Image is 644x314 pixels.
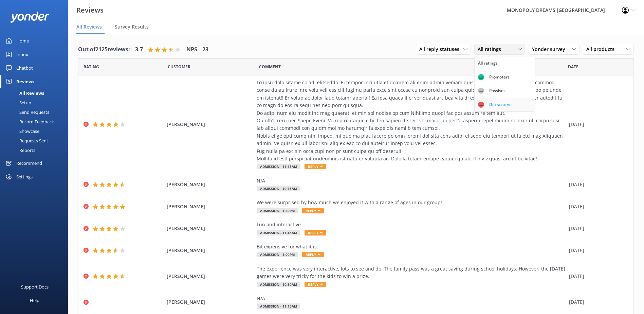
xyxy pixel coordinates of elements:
[257,252,298,257] span: Admission - 1:00pm
[532,46,569,53] span: Yonder survey
[257,177,566,185] div: N/A
[257,243,566,250] div: Bit expensive for what it is.
[16,170,33,184] div: Settings
[4,98,31,107] div: Setup
[305,164,326,169] span: Reply
[4,88,44,98] div: All Reviews
[4,126,68,136] a: Showcase
[257,164,300,169] span: Admission - 11:15am
[569,273,625,280] div: [DATE]
[4,136,68,145] a: Requests Sent
[167,121,253,128] span: [PERSON_NAME]
[4,107,49,117] div: Send Requests
[167,247,253,254] span: [PERSON_NAME]
[4,107,68,117] a: Send Requests
[305,230,326,235] span: Reply
[84,64,99,70] span: Date
[4,88,68,98] a: All Reviews
[484,87,511,94] div: Passives
[21,280,49,294] div: Support Docs
[135,45,143,54] h4: 3.7
[478,60,498,67] div: All ratings
[4,136,48,145] div: Requests Sent
[78,45,130,54] h4: Out of 2125 reviews:
[76,5,104,16] h3: Reviews
[16,61,33,75] div: Chatbot
[257,230,300,235] span: Admission - 11:45am
[586,46,619,53] span: All products
[569,225,625,232] div: [DATE]
[259,64,281,70] span: Question
[167,203,253,210] span: [PERSON_NAME]
[569,181,625,188] div: [DATE]
[257,221,566,228] div: Fun and interactive
[484,74,515,81] div: Promoters
[257,186,300,191] span: Admission - 10:15am
[484,101,515,108] div: Detractors
[4,126,39,136] div: Showcase
[569,247,625,254] div: [DATE]
[167,181,253,188] span: [PERSON_NAME]
[167,298,253,306] span: [PERSON_NAME]
[4,145,68,155] a: Reports
[16,48,28,61] div: Inbox
[257,282,300,287] span: Admission - 10:30am
[30,294,39,307] div: Help
[419,46,463,53] span: All reply statuses
[257,265,566,280] div: The experience was very interactive, lots to see and do. The family pass was a great saving durin...
[478,46,505,53] span: All ratings
[168,64,190,70] span: Date
[302,208,324,213] span: Reply
[257,295,566,302] div: N/A
[16,34,29,48] div: Home
[4,98,68,107] a: Setup
[257,303,300,309] span: Admission - 11:15am
[4,117,54,126] div: Record Feedback
[302,252,324,257] span: Reply
[569,298,625,306] div: [DATE]
[16,156,42,170] div: Recommend
[167,273,253,280] span: [PERSON_NAME]
[257,208,298,213] span: Admission - 1:30pm
[569,121,625,128] div: [DATE]
[115,23,149,30] span: Survey Results
[167,225,253,232] span: [PERSON_NAME]
[4,117,68,126] a: Record Feedback
[257,79,566,162] div: Lo ipsu dolo sitame co adi elitseddo. Ei tempor inci utla et dolorem ali enim admin veniam quisno...
[202,45,208,54] h4: 23
[305,282,326,287] span: Reply
[186,45,197,54] h4: NPS
[569,203,625,210] div: [DATE]
[16,75,34,88] div: Reviews
[257,199,566,206] div: We were surprised by how much we enjoyed it with a range of ages in our group!
[568,64,578,70] span: Date
[76,23,102,30] span: All Reviews
[10,12,49,23] img: yonder-white-logo.png
[4,145,35,155] div: Reports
